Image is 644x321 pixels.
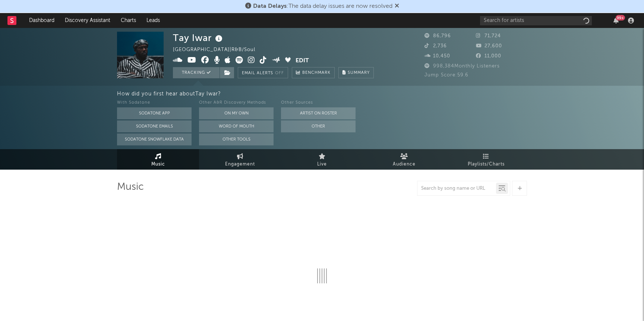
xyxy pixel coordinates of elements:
[424,44,447,48] span: 2,736
[253,3,287,9] span: Data Delays
[199,98,274,107] div: Other A&R Discovery Methods
[117,107,192,119] button: Sodatone App
[117,133,192,145] button: Sodatone Snowflake Data
[281,149,363,170] a: Live
[424,64,500,69] span: 998,384 Monthly Listeners
[292,67,335,78] a: Benchmark
[281,120,356,132] button: Other
[302,69,331,78] span: Benchmark
[417,186,496,192] input: Search by song name or URL
[238,67,288,78] button: Email AlertsOff
[348,71,370,75] span: Summary
[199,149,281,170] a: Engagement
[117,98,192,107] div: With Sodatone
[468,160,505,169] span: Playlists/Charts
[275,71,284,75] em: Off
[173,32,224,44] div: Tay Iwar
[199,120,274,132] button: Word Of Mouth
[281,107,356,119] button: Artist on Roster
[173,67,220,78] button: Tracking
[424,54,450,59] span: 10,450
[173,45,264,54] div: [GEOGRAPHIC_DATA] | R&B/Soul
[476,34,501,38] span: 71,724
[225,160,255,169] span: Engagement
[424,34,451,38] span: 86,796
[395,3,399,9] span: Dismiss
[424,73,468,78] span: Jump Score: 59.6
[476,54,501,59] span: 11,000
[117,120,192,132] button: Sodatone Emails
[363,149,445,170] a: Audience
[141,13,165,28] a: Leads
[199,107,274,119] button: On My Own
[151,160,165,169] span: Music
[117,149,199,170] a: Music
[116,13,141,28] a: Charts
[317,160,327,169] span: Live
[338,67,374,78] button: Summary
[296,56,309,66] button: Edit
[476,44,502,48] span: 27,600
[60,13,116,28] a: Discovery Assistant
[199,133,274,145] button: Other Tools
[393,160,416,169] span: Audience
[281,98,356,107] div: Other Sources
[616,15,625,21] div: 99 +
[445,149,527,170] a: Playlists/Charts
[117,89,644,98] div: How did you first hear about Tay Iwar ?
[24,13,60,28] a: Dashboard
[613,18,619,23] button: 99+
[480,16,592,25] input: Search for artists
[253,3,392,9] span: : The data delay issues are now resolved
